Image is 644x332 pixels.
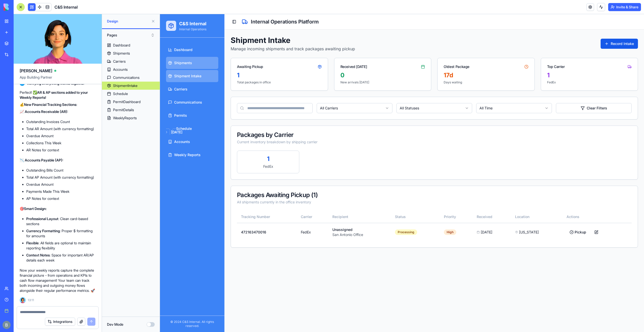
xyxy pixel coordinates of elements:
[407,214,429,223] button: Pickup
[102,74,160,82] a: Communications
[113,83,138,88] div: ShipmentIntake
[20,206,96,211] p: 🎯
[26,133,96,138] li: Overdue Amount
[6,82,58,94] a: Communications
[16,112,32,117] span: Schedule
[172,218,227,223] p: San Antonio Office
[14,33,33,38] span: Dashboard
[284,215,296,221] div: High
[26,189,96,194] li: Payments Made This Week
[102,82,160,90] a: ShipmentIntake
[14,46,32,51] span: Shipments
[71,21,195,31] h1: Shipment Intake
[26,140,96,146] li: Collections This Week
[172,213,227,218] p: Unassigned
[19,13,46,17] p: Internal Operations
[387,50,405,55] div: Top Carrier
[102,114,160,122] a: WeeklyReports
[20,90,96,100] p: Perfect! ✅
[4,4,35,11] img: logo
[168,197,231,209] th: Recipient
[20,90,88,100] strong: AR & AP sections added to your Weekly Reports!
[284,57,368,65] div: 17 d
[14,86,42,91] span: Communications
[26,126,96,131] li: Total AR Amount (with currency formatting)
[6,56,58,68] a: Shipment Intake
[91,4,159,11] h2: Internal Operations Platform
[81,150,135,155] p: FedEx
[77,209,137,227] td: 472163470016
[102,90,160,98] a: Schedule
[14,73,28,78] span: Carriers
[77,118,472,124] div: Packages by Carrier
[24,206,47,211] strong: Smart Design:
[113,91,128,96] div: Schedule
[26,229,60,233] strong: Currency Formatting
[107,19,149,24] span: Design
[313,197,351,209] th: Received
[45,318,75,326] button: Integrations
[14,59,41,64] span: Shipment Intake
[102,49,160,57] a: Shipments
[12,114,19,122] button: Go to previous month
[26,217,58,221] strong: Professional Layout
[14,99,27,104] span: Permits
[235,215,257,221] div: Processing
[77,50,103,55] div: Awaiting Pickup
[317,216,347,221] div: [DATE]
[351,197,402,209] th: Location
[71,32,195,38] p: Manage incoming shipments and track packages awaiting pickup
[113,43,130,48] div: Dashboard
[6,95,58,107] a: Permits
[280,197,313,209] th: Priority
[6,43,58,55] a: Shipments
[26,216,96,226] li: : Clean card-based sections
[113,75,140,80] div: Communications
[20,109,68,114] strong: 📈 Accounts Receivable (AR):
[104,31,157,39] button: Pages
[3,321,11,329] img: ACg8ocIug40qN1SCXJiinWdltW7QsPxROn8ZAVDlgOtPD8eQfXIZmw=s96-c
[20,102,96,107] p: 💰
[28,298,34,302] span: 13:11
[20,297,26,303] img: Ella_00000_wcx2te.png
[6,135,58,147] a: Weekly Reports
[113,99,141,104] div: PermitDashboard
[102,41,160,49] a: Dashboard
[77,66,162,70] p: Total packages in office
[20,75,96,84] span: App Building Partner
[77,57,162,65] div: 1
[3,114,10,122] button: Go to next month
[102,106,160,114] a: PermitDetails
[284,66,368,70] p: Days waiting
[24,102,77,107] strong: New Financial Tracking Sections:
[180,66,265,70] p: New arrivals [DATE]
[102,57,160,65] a: Carriers
[26,182,96,187] li: Overdue Amount
[26,241,39,245] strong: Flexible
[81,141,135,149] div: 1
[6,122,58,134] a: Accounts
[26,168,96,173] li: Outstanding Bills Count
[231,197,280,209] th: Status
[284,50,309,55] div: Oldest Package
[180,57,265,65] div: 0
[77,178,472,184] div: Packages Awaiting Pickup ( 1 )
[6,69,58,81] a: Carriers
[387,66,472,70] p: FedEx
[102,65,160,74] a: Accounts
[387,57,472,65] div: 1
[402,197,472,209] th: Actions
[77,125,472,130] div: Current inventory breakdown by shipping carrier
[4,306,60,314] div: © 2024 C&S Internal. All rights reserved.
[19,6,46,13] h1: C&S Internal
[26,119,96,124] li: Outstanding Invoices Count
[26,196,96,201] li: AP Notes for context
[6,30,58,42] a: Dashboard
[20,268,96,293] p: Now your weekly reports capture the complete financial picture - from operations and KPIs to cash...
[26,253,96,263] li: : Space for important AR/AP details each week
[608,3,641,11] button: Invite & Share
[77,197,137,209] th: Tracking Number
[107,322,123,327] label: Dev Mode
[441,25,478,35] button: Record Intake
[355,216,398,221] div: [US_STATE]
